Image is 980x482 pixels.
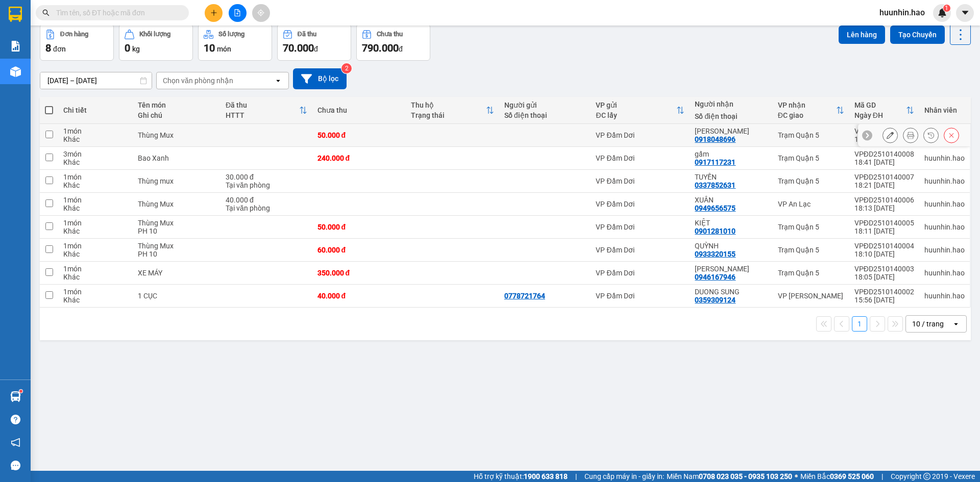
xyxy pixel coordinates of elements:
div: Tại văn phòng [226,204,307,212]
div: Trạng thái [411,111,486,119]
div: 40.000 đ [226,196,307,204]
span: plus [210,9,217,16]
div: 0918048696 [695,135,736,143]
div: 1 món [63,288,127,296]
div: 18:11 [DATE] [854,227,914,235]
div: Chưa thu [377,31,403,38]
span: đ [314,45,318,53]
div: Số lượng [218,31,244,38]
li: 26 Phó Cơ Điều, Phường 12 [95,25,427,38]
span: món [217,45,231,53]
div: VP gửi [596,101,676,109]
div: Khác [63,158,127,166]
span: ⚪️ [795,474,798,478]
div: huunhin.hao [924,269,965,277]
div: QUỲNH [695,242,767,250]
div: Tại văn phòng [226,181,307,189]
th: Toggle SortBy [406,97,499,124]
span: đơn [53,45,66,53]
div: huunhin.hao [924,200,965,208]
div: 1 món [63,219,127,227]
span: Miền Nam [667,471,792,482]
div: 15:56 [DATE] [854,296,914,304]
div: VPĐD2510140004 [854,242,914,250]
div: KIỆT [695,219,767,227]
div: 18:05 [DATE] [854,273,914,281]
div: VP Đầm Dơi [596,200,684,208]
th: Toggle SortBy [773,97,849,124]
div: Thùng Mux [138,200,215,208]
div: huunhin.hao [924,246,965,254]
div: Khác [63,296,127,304]
sup: 1 [943,5,950,12]
span: 10 [204,42,215,54]
div: Người nhận [695,100,767,108]
div: NGỌC ANH [695,265,767,273]
div: TUYỀN [695,173,767,181]
div: Trạm Quận 5 [778,246,844,254]
div: 18:41 [DATE] [854,158,914,166]
span: | [881,471,883,482]
div: Sửa đơn hàng [883,128,898,143]
div: Khác [63,273,127,281]
div: PH 10 [138,227,215,235]
div: 1 món [63,242,127,250]
div: Trạm Quận 5 [778,223,844,231]
div: huunhin.hao [924,223,965,231]
div: Tên món [138,101,215,109]
div: VPĐD2510140009 [854,127,914,135]
span: 8 [45,42,51,54]
span: file-add [234,9,241,16]
div: KIM VÓN [695,127,767,135]
span: kg [132,45,140,53]
div: Khác [63,227,127,235]
div: huunhin.hao [924,292,965,300]
sup: 2 [341,63,352,73]
div: Thùng Mux [138,131,215,139]
div: 19:36 [DATE] [854,135,914,143]
svg: open [274,77,282,85]
strong: 0708 023 035 - 0935 103 250 [699,472,792,480]
img: icon-new-feature [938,8,947,17]
span: copyright [923,473,930,480]
div: 18:10 [DATE] [854,250,914,258]
div: 3 món [63,150,127,158]
div: 1 món [63,173,127,181]
div: 0949656575 [695,204,736,212]
div: Trạm Quận 5 [778,154,844,162]
div: VP Đầm Dơi [596,269,684,277]
span: caret-down [961,8,970,17]
div: Bao Xanh [138,154,215,162]
div: Thùng Mux [138,219,215,227]
img: logo.jpg [13,13,64,64]
button: Khối lượng0kg [119,24,193,61]
div: Đơn hàng [60,31,88,38]
div: 18:13 [DATE] [854,204,914,212]
div: HTTT [226,111,299,119]
th: Toggle SortBy [591,97,690,124]
input: Select a date range. [40,72,152,89]
div: 1 món [63,127,127,135]
div: Thùng Mux [138,242,215,250]
span: 70.000 [283,42,314,54]
svg: open [952,320,960,328]
img: warehouse-icon [10,66,21,77]
div: Trạm Quận 5 [778,177,844,185]
div: Người gửi [504,101,586,109]
div: Nhân viên [924,106,965,114]
button: 1 [852,316,867,332]
span: Cung cấp máy in - giấy in: [584,471,664,482]
strong: 1900 633 818 [524,472,568,480]
div: ĐC lấy [596,111,676,119]
div: huunhin.hao [924,154,965,162]
span: Hỗ trợ kỹ thuật: [474,471,568,482]
input: Tìm tên, số ĐT hoặc mã đơn [56,7,177,18]
div: Số điện thoại [504,111,586,119]
div: 1 món [63,265,127,273]
span: đ [399,45,403,53]
div: Chọn văn phòng nhận [163,75,233,86]
div: VPĐD2510140006 [854,196,914,204]
div: 0933320155 [695,250,736,258]
div: 0946167946 [695,273,736,281]
span: message [11,461,20,470]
